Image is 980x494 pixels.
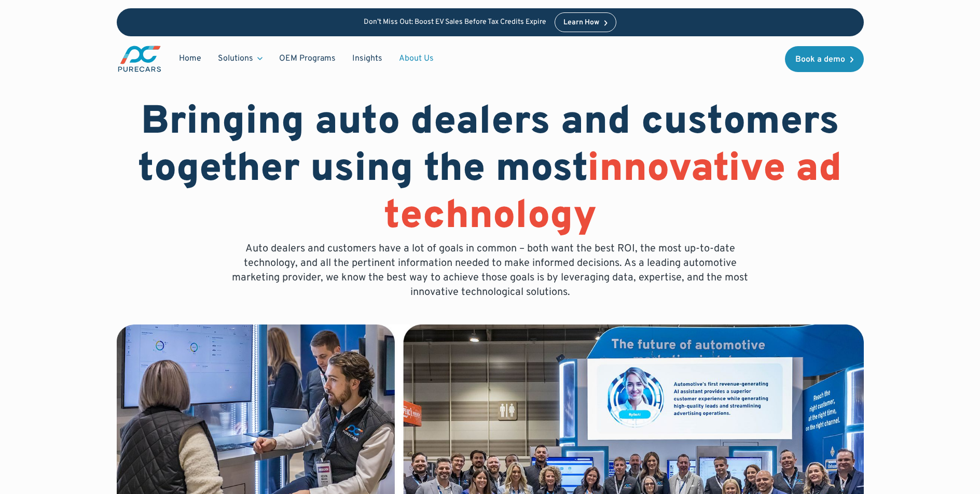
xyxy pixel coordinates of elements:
a: Home [171,49,210,68]
h1: Bringing auto dealers and customers together using the most [117,100,864,242]
a: Learn How [555,12,616,32]
p: Don’t Miss Out: Boost EV Sales Before Tax Credits Expire [364,18,546,27]
a: OEM Programs [271,49,344,68]
a: Book a demo [785,46,864,72]
a: main [117,45,162,73]
div: Book a demo [795,55,845,64]
img: purecars logo [117,45,162,73]
a: About Us [391,49,442,68]
span: innovative ad technology [384,145,843,242]
p: Auto dealers and customers have a lot of goals in common – both want the best ROI, the most up-to... [225,242,756,300]
div: Solutions [210,49,271,68]
div: Solutions [218,53,253,64]
div: Learn How [563,19,599,26]
a: Insights [344,49,391,68]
